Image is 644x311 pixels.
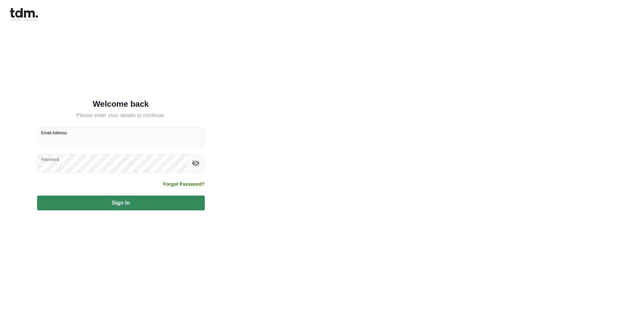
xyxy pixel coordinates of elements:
[37,101,205,107] h5: Welcome back
[163,181,205,187] a: Forgot Password?
[41,130,67,136] label: Email Address
[37,111,205,119] h5: Please enter your details to continue.
[190,158,201,169] button: toggle password visibility
[37,196,205,210] button: Sign in
[41,157,59,162] label: Password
